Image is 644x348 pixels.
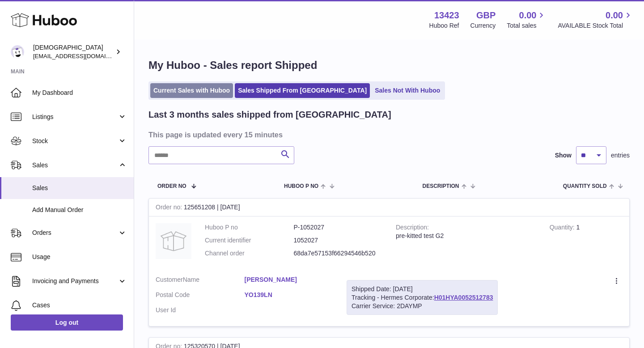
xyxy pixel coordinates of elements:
[470,21,496,30] div: Currency
[396,224,429,233] strong: Description
[352,302,493,310] div: Carrier Service: 2DAYMP
[284,183,318,189] span: Huboo P no
[422,183,459,189] span: Description
[294,249,383,258] dd: 68da7e57153f66294546b520
[156,276,245,286] dt: Name
[205,249,294,258] dt: Channel order
[157,183,186,189] span: Order No
[558,9,633,30] a: 0.00 AVAILABLE Stock Total
[32,301,127,310] span: Cases
[33,43,114,60] div: [DEMOGRAPHIC_DATA]
[434,9,459,21] strong: 13423
[519,9,537,21] span: 0.00
[611,151,630,160] span: entries
[11,314,123,331] a: Log out
[32,89,127,97] span: My Dashboard
[32,229,118,237] span: Orders
[156,276,183,283] span: Customer
[606,9,623,21] span: 0.00
[558,21,633,30] span: AVAILABLE Stock Total
[32,206,127,214] span: Add Manual Order
[32,253,127,261] span: Usage
[156,204,184,213] strong: Order no
[156,223,191,259] img: no-photo.jpg
[235,83,370,98] a: Sales Shipped From [GEOGRAPHIC_DATA]
[245,276,334,284] a: [PERSON_NAME]
[543,216,629,269] td: 1
[33,52,131,59] span: [EMAIL_ADDRESS][DOMAIN_NAME]
[32,137,118,145] span: Stock
[148,109,391,121] h2: Last 3 months sales shipped from [GEOGRAPHIC_DATA]
[149,199,629,216] div: 125651208 | [DATE]
[32,113,118,121] span: Listings
[507,21,547,30] span: Total sales
[563,183,607,189] span: Quantity Sold
[148,58,630,72] h1: My Huboo - Sales report Shipped
[347,280,498,315] div: Tracking - Hermes Corporate:
[352,285,493,293] div: Shipped Date: [DATE]
[555,151,572,160] label: Show
[396,232,536,240] div: pre-kitted test G2
[32,277,118,285] span: Invoicing and Payments
[148,130,627,140] h3: This page is updated every 15 minutes
[245,291,334,299] a: YO139LN
[205,223,294,232] dt: Huboo P no
[32,161,118,170] span: Sales
[150,83,233,98] a: Current Sales with Huboo
[294,236,383,245] dd: 1052027
[205,236,294,245] dt: Current identifier
[156,291,245,301] dt: Postal Code
[550,224,576,233] strong: Quantity
[156,306,245,314] dt: User Id
[507,9,547,30] a: 0.00 Total sales
[294,223,383,232] dd: P-1052027
[11,45,24,59] img: olgazyuz@outlook.com
[429,21,459,30] div: Huboo Ref
[372,83,443,98] a: Sales Not With Huboo
[476,9,496,21] strong: GBP
[434,294,493,301] a: H01HYA0052512783
[32,184,127,192] span: Sales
